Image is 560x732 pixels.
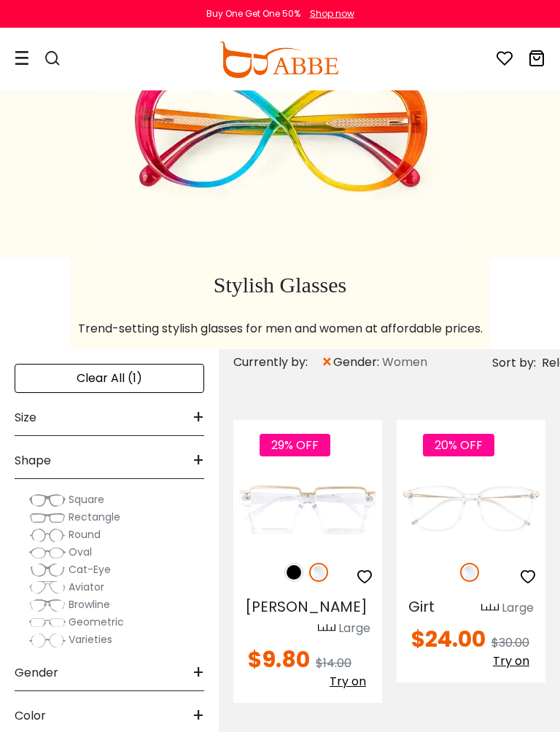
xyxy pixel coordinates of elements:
[481,603,499,614] img: size ruler
[303,7,354,20] a: Shop now
[233,472,382,547] img: Fclear Umbel - Plastic ,Universal Bridge Fit
[248,644,310,675] span: $9.80
[502,599,534,617] div: Large
[69,597,110,612] span: Browline
[29,615,66,630] img: Geometric.png
[411,623,486,655] span: $24.00
[310,7,354,20] div: Shop now
[245,596,367,617] span: [PERSON_NAME]
[309,563,328,582] img: Clear
[321,349,333,375] span: ×
[397,472,545,547] img: Fclear Girt - TR ,Universal Bridge Fit
[260,434,330,456] span: 29% OFF
[29,493,66,507] img: Square.png
[69,615,124,629] span: Geometric
[318,623,335,634] img: size ruler
[29,598,66,612] img: Browline.png
[192,655,204,690] span: +
[325,672,370,691] button: Try on
[15,364,204,393] div: Clear All (1)
[330,673,366,690] span: Try on
[69,545,92,559] span: Oval
[192,400,204,435] span: +
[69,562,111,577] span: Cat-Eye
[219,42,338,78] img: abbeglasses.com
[206,7,300,20] div: Buy One Get One 50%
[408,596,435,617] span: Girt
[423,434,494,456] span: 20% OFF
[69,492,104,507] span: Square
[29,545,66,560] img: Oval.png
[29,633,66,648] img: Varieties.png
[382,354,427,371] span: Women
[284,563,303,582] img: Black
[492,354,536,371] span: Sort by:
[233,349,321,375] div: Currently by:
[192,443,204,478] span: +
[78,320,483,338] p: Trend-setting stylish glasses for men and women at affordable prices.
[69,580,104,594] span: Aviator
[333,354,382,371] span: gender:
[338,620,370,637] div: Large
[29,528,66,542] img: Round.png
[69,510,120,524] span: Rectangle
[15,655,58,690] span: Gender
[491,634,529,651] span: $30.00
[29,580,66,595] img: Aviator.png
[493,653,529,669] span: Try on
[69,527,101,542] span: Round
[29,563,66,577] img: Cat-Eye.png
[29,510,66,525] img: Rectangle.png
[78,272,483,298] h1: Stylish Glasses
[69,632,112,647] span: Varieties
[460,563,479,582] img: Clear
[316,655,351,671] span: $14.00
[489,652,534,671] button: Try on
[15,400,36,435] span: Size
[15,443,51,478] span: Shape
[95,2,465,257] img: stylish glasses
